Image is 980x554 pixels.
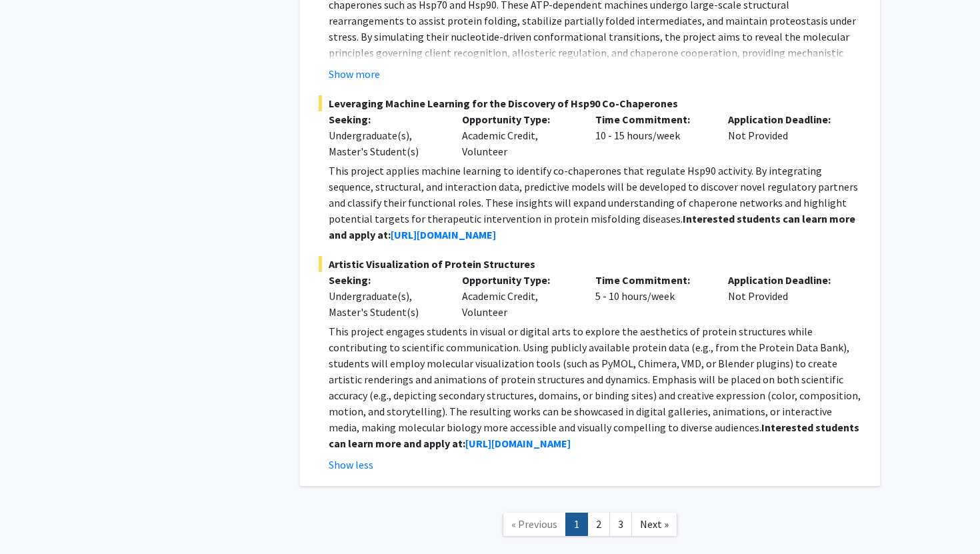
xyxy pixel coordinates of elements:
[728,272,841,288] p: Application Deadline:
[465,437,571,450] a: [URL][DOMAIN_NAME]
[585,111,719,159] div: 10 - 15 hours/week
[595,272,709,288] p: Time Commitment:
[329,163,861,243] p: This project applies machine learning to identify co-chaperones that regulate Hsp90 activity. By ...
[319,256,861,272] span: Artistic Visualization of Protein Structures
[452,272,585,320] div: Academic Credit, Volunteer
[585,272,719,320] div: 5 - 10 hours/week
[329,323,861,451] p: This project engages students in visual or digital arts to explore the aesthetics of protein stru...
[391,228,496,241] a: [URL][DOMAIN_NAME]
[640,517,669,531] span: Next »
[300,499,880,553] nav: Page navigation
[329,457,373,473] button: Show less
[329,127,442,159] div: Undergraduate(s), Master's Student(s)
[609,513,632,536] a: 3
[511,517,557,531] span: « Previous
[329,66,380,82] button: Show more
[587,513,610,536] a: 2
[329,111,442,127] p: Seeking:
[452,111,585,159] div: Academic Credit, Volunteer
[718,111,851,159] div: Not Provided
[503,513,566,536] a: Previous Page
[718,272,851,320] div: Not Provided
[565,513,588,536] a: 1
[462,111,575,127] p: Opportunity Type:
[329,272,442,288] p: Seeking:
[462,272,575,288] p: Opportunity Type:
[631,513,677,536] a: Next
[329,288,442,320] div: Undergraduate(s), Master's Student(s)
[319,95,861,111] span: Leveraging Machine Learning for the Discovery of Hsp90 Co-Chaperones
[728,111,841,127] p: Application Deadline:
[10,494,57,544] iframe: Chat
[595,111,709,127] p: Time Commitment:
